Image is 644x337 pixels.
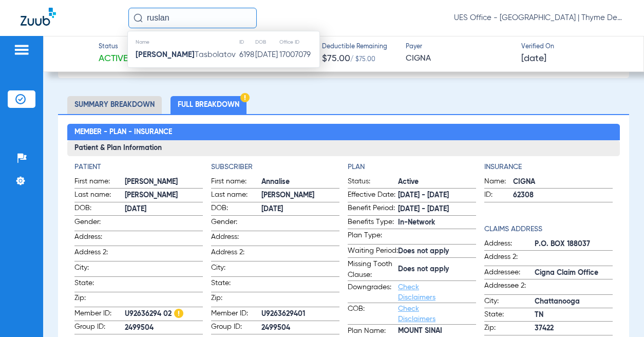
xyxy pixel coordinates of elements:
span: Last name: [74,190,125,202]
span: DOB: [211,203,261,215]
h2: Member - Plan - Insurance [67,124,620,140]
span: DOB: [74,203,125,215]
span: City: [211,263,261,276]
span: Address: [211,232,261,246]
span: COB: [348,304,398,324]
span: Address: [484,238,535,251]
span: Deductible Remaining [322,43,387,52]
span: Effective Date: [348,190,398,202]
span: Plan Type: [348,230,398,244]
img: hamburger-icon [13,44,30,56]
img: Search Icon [134,13,143,23]
span: [DATE] - [DATE] [398,190,476,201]
span: 37422 [535,323,613,334]
th: ID [239,36,255,48]
li: Summary Breakdown [67,96,162,114]
span: Address 2: [211,247,261,261]
span: [DATE] [261,204,339,215]
span: 62308 [513,190,613,201]
span: First name: [74,176,125,189]
span: Group ID: [211,322,261,334]
span: Tasbolatov [136,51,236,59]
th: DOB [255,36,279,48]
span: CIGNA [513,177,613,188]
span: [PERSON_NAME] [261,190,339,201]
span: 2499504 [125,323,203,333]
span: ID: [484,190,513,202]
a: Check Disclaimers [398,284,435,301]
img: Hazard [240,93,250,102]
span: P.O. BOX 188037 [535,239,613,250]
span: Status: [348,176,398,189]
span: Benefits Type: [348,217,398,229]
span: [PERSON_NAME] [125,177,203,188]
iframe: Chat Widget [593,288,644,337]
h3: Patient & Plan Information [67,140,620,157]
span: Zip: [484,323,535,335]
span: Address: [74,232,125,246]
span: [DATE] - [DATE] [398,204,476,215]
input: Search for patients [128,8,257,28]
span: Waiting Period: [348,246,398,258]
span: UES Office - [GEOGRAPHIC_DATA] | Thyme Dental Care [454,13,623,23]
span: Benefit Period: [348,203,398,215]
span: U92636294 02 [125,309,203,320]
span: Cigna Claim Office [535,268,613,278]
span: State: [74,278,125,292]
th: Name [128,36,239,48]
span: Zip: [211,293,261,307]
span: Status [99,43,128,52]
span: Address 2: [484,252,535,266]
span: Active [99,52,128,65]
span: Address 2: [74,247,125,261]
span: Payer [406,43,512,52]
span: Name: [484,176,513,189]
h4: Subscriber [211,162,339,173]
h4: Claims Address [484,224,613,235]
span: Addressee: [484,267,535,279]
span: Last name: [211,190,261,202]
span: City: [74,263,125,276]
span: Gender: [74,217,125,231]
span: Zip: [74,293,125,307]
span: State: [484,309,535,322]
span: CIGNA [406,52,512,65]
span: Verified On [521,43,628,52]
h4: Insurance [484,162,613,173]
span: $75.00 [322,54,350,63]
td: [DATE] [255,48,279,62]
li: Full Breakdown [171,96,247,114]
span: Member ID: [74,308,125,321]
td: 6198 [239,48,255,62]
span: Gender: [211,217,261,231]
span: Does not apply [398,264,476,275]
h4: Patient [74,162,203,173]
span: [PERSON_NAME] [125,190,203,201]
span: Active [398,177,476,188]
span: TN [535,310,613,321]
td: 17007079 [279,48,319,62]
img: Zuub Logo [21,8,56,26]
span: 2499504 [261,323,339,333]
span: First name: [211,176,261,189]
span: Does not apply [398,246,476,257]
span: Missing Tooth Clause: [348,259,398,280]
span: [DATE] [521,52,546,65]
span: In-Network [398,217,476,228]
span: State: [211,278,261,292]
span: Downgrades: [348,282,398,303]
span: U9263629401 [261,309,339,320]
a: Check Disclaimers [398,305,435,323]
strong: [PERSON_NAME] [136,51,195,59]
img: Hazard [174,309,183,318]
span: Chattanooga [535,296,613,307]
span: / $75.00 [350,57,375,63]
h4: Plan [348,162,476,173]
span: [DATE] [125,204,203,215]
